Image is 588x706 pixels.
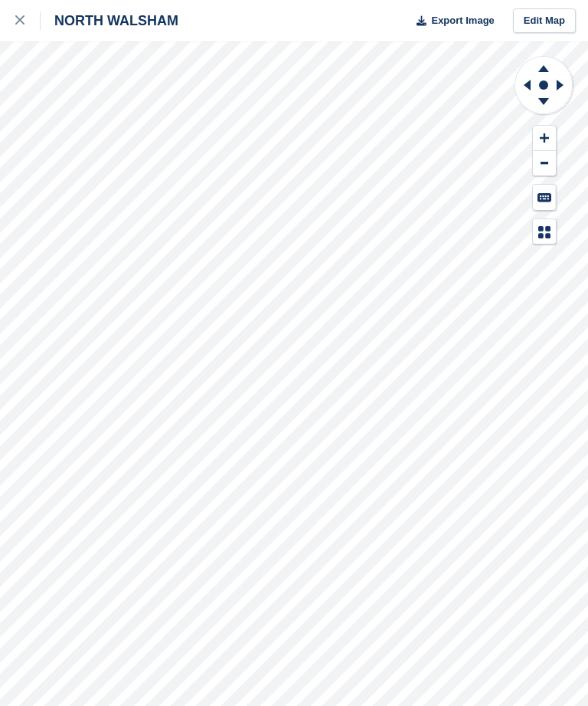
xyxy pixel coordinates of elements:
[41,11,178,30] div: NORTH WALSHAM
[533,219,556,245] button: Map Legend
[533,185,556,210] button: Keyboard Shortcuts
[513,8,576,34] a: Edit Map
[407,8,495,34] button: Export Image
[533,151,556,176] button: Zoom Out
[533,126,556,151] button: Zoom In
[431,13,494,28] span: Export Image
